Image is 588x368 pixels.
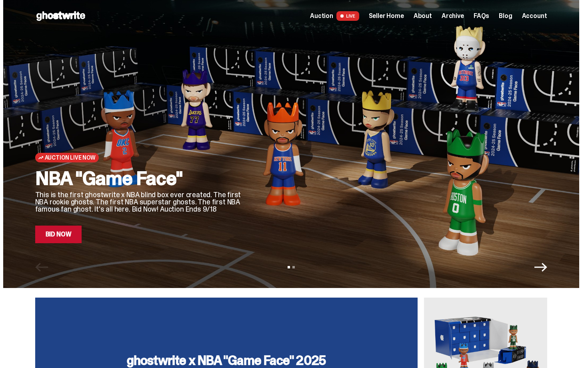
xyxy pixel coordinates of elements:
a: About [414,13,432,19]
span: Auction Live Now [45,154,96,161]
a: Account [522,13,547,19]
a: FAQs [474,13,489,19]
a: Archive [442,13,464,19]
button: View slide 1 [288,266,290,268]
span: LIVE [336,11,359,21]
button: View slide 2 [292,266,295,268]
span: Auction [310,13,333,19]
p: This is the first ghostwrite x NBA blind box ever created. The first NBA rookie ghosts. The first... [35,191,243,213]
a: Bid Now [35,226,82,243]
h2: NBA "Game Face" [35,169,243,188]
a: Auction LIVE [310,11,359,21]
a: Blog [499,13,512,19]
button: Next [534,261,547,274]
h3: ghostwrite x NBA "Game Face" 2025 [127,354,326,367]
a: Seller Home [369,13,404,19]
